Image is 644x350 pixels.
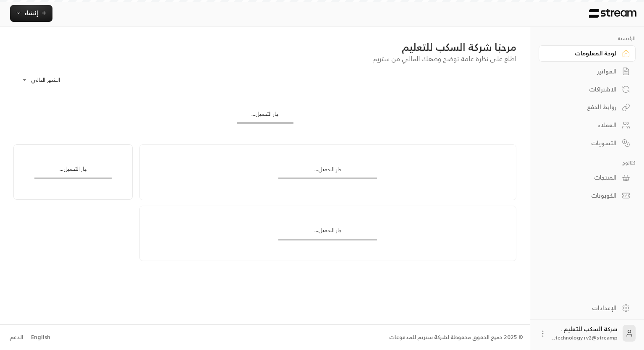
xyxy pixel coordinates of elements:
[549,173,617,182] div: المنتجات
[278,226,377,238] div: جار التحميل...
[549,139,617,147] div: التسويات
[24,8,38,18] span: إنشاء
[539,300,636,316] a: الإعدادات
[18,69,81,91] div: الشهر الحالي
[31,333,50,342] div: English
[539,159,636,166] p: كتالوج
[549,49,617,57] div: لوحة المعلومات
[539,63,636,80] a: الفواتير
[539,35,636,42] p: الرئيسية
[34,165,112,177] div: جار التحميل...
[13,40,516,54] div: مرحبًا شركة السكب للتعليم
[549,191,617,200] div: الكوبونات
[539,188,636,204] a: الكوبونات
[552,325,618,342] div: شركة السكب للتعليم .
[10,5,52,22] button: إنشاء
[237,110,293,122] div: جار التحميل...
[7,330,26,345] a: الدعم
[539,135,636,151] a: التسويات
[588,9,637,18] img: Logo
[539,99,636,115] a: روابط الدفع
[278,165,377,178] div: جار التحميل...
[388,333,523,342] div: © 2025 جميع الحقوق محفوظة لشركة ستريم للمدفوعات.
[549,67,617,76] div: الفواتير
[539,81,636,97] a: الاشتراكات
[539,117,636,133] a: العملاء
[539,45,636,62] a: لوحة المعلومات
[539,170,636,186] a: المنتجات
[549,304,617,312] div: الإعدادات
[549,103,617,111] div: روابط الدفع
[549,121,617,129] div: العملاء
[549,85,617,94] div: الاشتراكات
[552,333,618,342] span: technology+v2@streamp...
[372,53,516,65] span: اطلع على نظرة عامة توضح وضعك المالي من ستريم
